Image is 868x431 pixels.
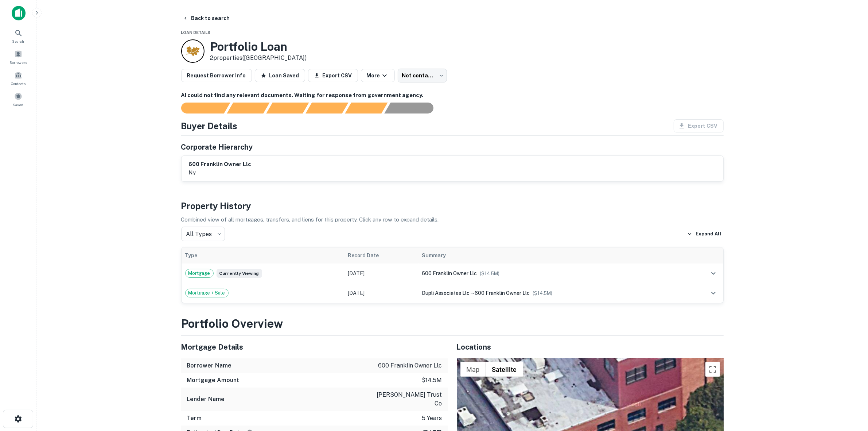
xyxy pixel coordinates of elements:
a: Contacts [2,68,34,88]
td: [DATE] [344,263,418,283]
button: Toggle fullscreen view [705,362,720,377]
div: Not contacted [398,69,447,82]
p: [PERSON_NAME] trust co [377,390,442,408]
button: expand row [707,287,720,299]
td: [DATE] [344,283,418,303]
span: Contacts [11,81,26,86]
button: Show street map [460,362,486,377]
h6: 600 franklin owner llc [189,160,252,169]
div: Principals found, AI now looking for contact information... [305,103,348,113]
p: 2 properties ([GEOGRAPHIC_DATA]) [210,54,307,62]
p: ny [189,168,252,177]
p: 5 years [422,414,442,423]
button: Export CSV [308,69,358,82]
span: 600 franklin owner llc [422,270,477,276]
span: Borrowers [9,59,27,65]
h5: Mortgage Details [181,342,448,353]
h4: Property History [181,199,724,212]
p: 600 franklin owner llc [378,361,442,370]
a: Search [2,26,34,46]
a: Borrowers [2,47,34,67]
iframe: Chat Widget [832,373,868,408]
h4: Buyer Details [181,119,238,132]
h3: Portfolio Loan [210,40,307,54]
span: Saved [13,102,24,108]
th: Type [182,247,345,263]
button: Request Borrower Info [181,69,252,82]
button: More [361,69,395,82]
h6: Borrower Name [187,361,232,370]
button: expand row [707,267,720,280]
div: → [422,289,681,297]
span: Search [12,38,24,44]
div: Your request is received and processing... [227,103,269,113]
span: Currently viewing [217,269,262,278]
h6: AI could not find any relevant documents. Waiting for response from government agency. [181,91,724,100]
h3: Portfolio Overview [181,315,724,332]
h5: Corporate Hierarchy [181,142,253,153]
button: Loan Saved [255,69,305,82]
p: $14.5m [422,376,442,385]
th: Record Date [344,247,418,263]
span: 600 franklin owner llc [475,290,530,296]
p: Combined view of all mortgages, transfers, and liens for this property. Click any row to expand d... [181,215,724,224]
span: ($ 14.5M ) [533,290,553,296]
h6: Term [187,414,202,423]
a: Saved [2,89,34,109]
div: Sending borrower request to AI... [172,103,227,113]
button: Show satellite imagery [486,362,523,377]
h6: Mortgage Amount [187,376,240,385]
span: ($ 14.5M ) [480,271,500,276]
span: Mortgage [186,270,213,277]
th: Summary [419,247,685,263]
div: Principals found, still searching for contact information. This may take time... [345,103,388,113]
h6: Lender Name [187,395,225,404]
div: All Types [181,227,225,241]
img: capitalize-icon.png [12,6,26,20]
h5: Locations [457,342,724,353]
div: Documents found, AI parsing details... [266,103,309,113]
button: Expand All [685,228,724,239]
button: Back to search [180,12,233,25]
span: Mortgage + Sale [186,289,228,297]
span: Loan Details [181,30,211,35]
div: AI fulfillment process complete. [385,103,442,113]
span: dupli associates llc [422,290,470,296]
